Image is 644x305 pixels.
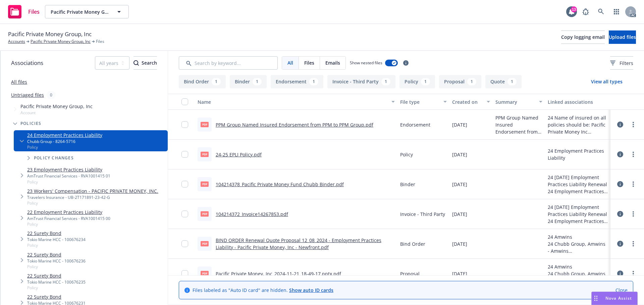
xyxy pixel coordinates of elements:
a: more [629,270,637,278]
div: 1 [507,78,517,85]
a: more [629,210,637,218]
input: Select all [181,98,188,105]
span: pdf [201,271,209,276]
div: Travelers Insurance - UB-2T171891-23-42-G [27,195,158,200]
div: 1 [467,78,476,85]
span: [DATE] [452,240,467,247]
span: Pacific Private Money Group, Inc [20,103,93,110]
a: 23 Workers' Compensation - PACIFIC PRIVATE MONEY, INC. [27,187,158,195]
div: 24 Amwins [548,263,608,270]
span: Policy [400,151,413,158]
a: 24 Employment Practices Liability [27,132,102,139]
span: PPM Group Named Insured Endorsement from PPM to PPM Group [495,114,542,135]
a: more [629,180,637,188]
span: Policy [27,264,86,270]
span: [DATE] [452,270,467,277]
a: PPM Group Named Insured Endorsement from PPM to PPM Group.pdf [216,122,373,128]
svg: Search [133,60,139,66]
button: Proposal [439,75,481,88]
a: Pacific Private Money, Inc_2024-11-21_18-49-17.pptx.pdf [216,271,341,277]
div: Chubb Group - 8264-5716 [27,139,102,144]
span: Files [304,59,314,66]
span: Policy [27,242,86,248]
button: View all types [580,75,633,88]
a: more [629,121,637,129]
button: Nova Assist [591,292,638,305]
a: 22 Surety Bond [27,251,86,258]
input: Toggle Row Selected [181,240,188,247]
button: Pacific Private Money Group, Inc [45,5,129,18]
span: Policy [27,200,158,206]
span: Show nested files [350,60,382,66]
div: 24 Amwins [548,233,608,240]
a: 22 Surety Bond [27,230,86,237]
span: Pacific Private Money Group, Inc [8,30,92,39]
span: Endorsement [400,121,430,128]
span: Policy [27,285,86,291]
span: [DATE] [452,151,467,158]
span: Policy [27,144,102,150]
div: Tokio Marine HCC - 100676236 [27,258,86,264]
span: Upload files [609,34,636,40]
a: 104214372_Invoice14267853.pdf [216,211,288,217]
div: 24 Name of insured on all policies should be: Pacific Private Money Inc [548,114,608,135]
div: 1 [212,78,221,85]
span: Proposal [400,270,420,277]
span: [DATE] [452,121,467,128]
a: BIND ORDER Renewal Quote Proposal 12_08_2024 - Employment Practices Liability - Pacific Private M... [216,237,381,250]
span: Pacific Private Money Group, Inc [51,8,109,15]
span: Policy changes [34,156,74,160]
button: Summary [493,94,545,110]
span: Filters [610,60,633,67]
div: Search [133,57,157,69]
span: [DATE] [452,181,467,188]
div: Name [198,98,387,105]
div: 1 [309,78,318,85]
input: Toggle Row Selected [181,270,188,277]
div: AmTrust Financial Services - RVA1001415 00 [27,216,110,221]
a: Files [5,2,42,21]
a: 104214378_Pacific Private Money Fund Chubb Binder.pdf [216,181,344,187]
div: 24 [DATE] Employment Practices Liability Renewal [548,204,608,218]
a: 24-25 EPLI Policy.pdf [216,151,262,158]
a: Search [594,5,608,18]
div: 24 Chubb Group, Amwins - Amwins [548,240,608,254]
span: Emails [325,59,340,66]
button: File type [397,94,449,110]
input: Toggle Row Selected [181,121,188,128]
a: Untriaged files [11,91,44,98]
button: Copy logging email [561,30,605,44]
button: Quote [485,75,522,88]
div: Linked associations [548,98,608,105]
button: Binder [230,75,267,88]
div: 24 Employment Practices Liability [548,188,608,195]
span: Policies [20,122,42,126]
span: pdf [201,241,209,246]
button: Policy [399,75,435,88]
div: File type [400,98,439,105]
span: [DATE] [452,211,467,218]
a: Accounts [8,39,25,45]
div: Drag to move [592,292,600,305]
span: pdf [201,181,209,186]
div: 13 [571,6,577,12]
span: Policy [27,221,110,227]
a: 23 Employment Practices Liability [27,166,110,173]
a: Show auto ID cards [289,287,333,293]
div: Tokio Marine HCC - 100676235 [27,279,86,285]
span: All [287,59,293,66]
a: more [629,240,637,248]
input: Toggle Row Selected [181,151,188,158]
span: Policy [27,179,110,185]
span: Files [28,9,40,14]
span: pdf [201,211,209,216]
button: Endorsement [271,75,323,88]
div: 24 Employment Practices Liability [548,218,608,225]
div: 1 [253,78,262,85]
button: Upload files [609,30,636,44]
div: 24 [DATE] Employment Practices Liability Renewal [548,174,608,188]
a: more [629,150,637,158]
div: 0 [47,91,56,99]
input: Toggle Row Selected [181,211,188,217]
span: Files [96,39,104,45]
